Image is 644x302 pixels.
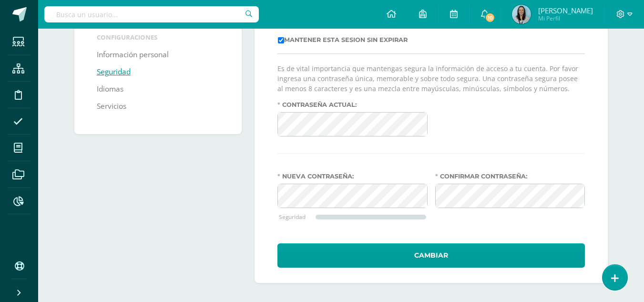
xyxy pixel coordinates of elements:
[538,14,593,22] span: Mi Perfil
[97,98,126,115] a: Servicios
[279,213,316,220] div: Seguridad
[44,6,259,22] input: Busca un usuario...
[97,63,131,81] a: Seguridad
[97,33,219,42] li: Configuraciones
[277,63,585,94] p: Es de vital importancia que mantengas segura la información de acceso a tu cuenta. Por favor ingr...
[485,12,495,23] span: 10
[97,46,169,63] a: Información personal
[278,37,284,43] input: Mantener esta sesion sin expirar
[278,36,408,43] label: Mantener esta sesion sin expirar
[97,81,123,98] a: Idiomas
[435,173,585,180] label: Confirmar contraseña:
[277,101,428,108] label: Contraseña actual:
[277,243,585,268] button: Cambiar
[512,5,531,24] img: 5a6f75ce900a0f7ea551130e923f78ee.png
[277,173,428,180] label: Nueva contraseña:
[538,6,593,15] span: [PERSON_NAME]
